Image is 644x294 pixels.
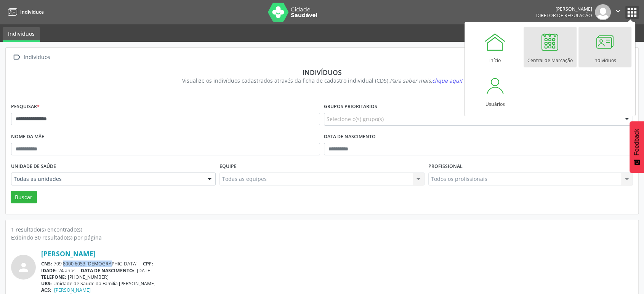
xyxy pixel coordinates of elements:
a: Indivíduos [3,27,40,42]
span: Todas as unidades [14,175,200,183]
div: Visualize os indivíduos cadastrados através da ficha de cadastro individual (CDS). [16,77,628,85]
a: Indivíduos [578,27,631,67]
span: Feedback [633,129,640,155]
div: 24 anos [41,267,633,274]
div: Indivíduos [16,68,628,77]
span: Selecione o(s) grupo(s) [327,115,384,123]
img: img [595,4,611,20]
span: TELEFONE: [41,274,66,280]
label: Data de nascimento [324,131,376,143]
span: Diretor de regulação [536,12,592,19]
a: Usuários [469,70,522,111]
span: [DATE] [137,267,152,274]
span: ACS: [41,287,51,293]
span: UBS: [41,280,52,287]
span: -- [155,260,159,267]
div: 1 resultado(s) encontrado(s) [11,225,633,233]
label: Pesquisar [11,101,40,113]
label: Unidade de saúde [11,161,56,173]
button: Buscar [11,191,37,204]
div: Indivíduos [22,52,51,63]
a:  Indivíduos [11,52,51,63]
label: Profissional [428,161,463,173]
i: Para saber mais, [390,77,462,84]
div: [PHONE_NUMBER] [41,274,633,280]
button: Feedback - Mostrar pesquisa [630,121,644,173]
label: Grupos prioritários [324,101,377,113]
label: Equipe [219,161,237,173]
a: [PERSON_NAME] [41,249,96,258]
div: Unidade de Saude da Familia [PERSON_NAME] [41,280,633,287]
span: Indivíduos [20,9,44,15]
a: Central de Marcação [524,27,577,67]
div: 709 8000 6053 [DEMOGRAPHIC_DATA] [41,260,633,267]
a: [PERSON_NAME] [54,287,91,293]
span: CNS: [41,260,52,267]
span: DATA DE NASCIMENTO: [81,267,135,274]
div: Exibindo 30 resultado(s) por página [11,233,633,241]
span: CPF: [143,260,153,267]
button:  [611,4,625,20]
a: Início [469,27,522,67]
i:  [614,7,622,15]
span: IDADE: [41,267,57,274]
a: Indivíduos [5,6,44,18]
i:  [11,52,22,63]
label: Nome da mãe [11,131,44,143]
span: clique aqui! [432,77,462,84]
div: [PERSON_NAME] [536,6,592,12]
button: apps [625,6,639,19]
